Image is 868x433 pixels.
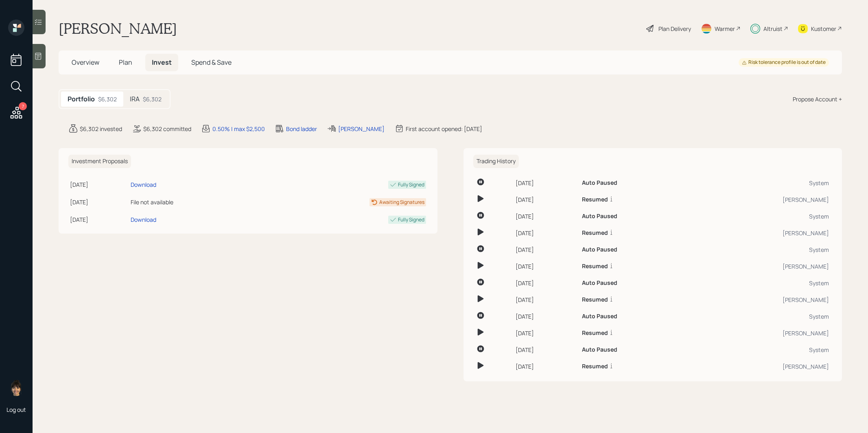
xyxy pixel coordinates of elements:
[582,296,608,303] h6: Resumed
[516,346,575,354] div: [DATE]
[793,95,842,103] div: Propose Account +
[694,245,829,254] div: System
[379,199,424,206] div: Awaiting Signatures
[516,195,575,204] div: [DATE]
[516,279,575,287] div: [DATE]
[68,95,95,103] h5: Portfolio
[516,245,575,254] div: [DATE]
[516,295,575,304] div: [DATE]
[582,196,608,203] h6: Resumed
[694,362,829,371] div: [PERSON_NAME]
[582,280,617,286] h6: Auto Paused
[406,125,482,133] div: First account opened: [DATE]
[70,180,127,189] div: [DATE]
[152,58,172,67] span: Invest
[582,346,617,353] h6: Auto Paused
[131,198,257,206] div: File not available
[286,125,317,133] div: Bond ladder
[582,363,608,370] h6: Resumed
[8,380,24,396] img: treva-nostdahl-headshot.png
[398,181,424,188] div: Fully Signed
[516,362,575,371] div: [DATE]
[694,295,829,304] div: [PERSON_NAME]
[811,24,836,33] div: Kustomer
[694,346,829,354] div: System
[694,212,829,221] div: System
[19,102,27,110] div: 7
[582,179,617,186] h6: Auto Paused
[473,155,519,168] h6: Trading History
[516,329,575,337] div: [DATE]
[212,125,265,133] div: 0.50% | max $2,500
[582,330,608,337] h6: Resumed
[715,24,735,33] div: Warmer
[582,313,617,320] h6: Auto Paused
[694,262,829,271] div: [PERSON_NAME]
[143,95,162,103] div: $6,302
[742,59,826,66] div: Risk tolerance profile is out of date
[131,215,156,224] div: Download
[191,58,232,67] span: Spend & Save
[59,20,177,37] h1: [PERSON_NAME]
[130,95,140,103] h5: IRA
[98,95,117,103] div: $6,302
[7,406,26,413] div: Log out
[694,229,829,237] div: [PERSON_NAME]
[694,329,829,337] div: [PERSON_NAME]
[582,213,617,220] h6: Auto Paused
[694,195,829,204] div: [PERSON_NAME]
[143,125,191,133] div: $6,302 committed
[582,246,617,253] h6: Auto Paused
[338,125,385,133] div: [PERSON_NAME]
[119,58,132,67] span: Plan
[516,179,575,187] div: [DATE]
[516,212,575,221] div: [DATE]
[131,180,156,189] div: Download
[658,24,691,33] div: Plan Delivery
[516,262,575,271] div: [DATE]
[70,198,127,206] div: [DATE]
[582,263,608,270] h6: Resumed
[80,125,122,133] div: $6,302 invested
[516,312,575,321] div: [DATE]
[694,279,829,287] div: System
[694,179,829,187] div: System
[398,216,424,223] div: Fully Signed
[72,58,99,67] span: Overview
[582,230,608,236] h6: Resumed
[68,155,131,168] h6: Investment Proposals
[763,24,783,33] div: Altruist
[70,215,127,224] div: [DATE]
[694,312,829,321] div: System
[516,229,575,237] div: [DATE]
